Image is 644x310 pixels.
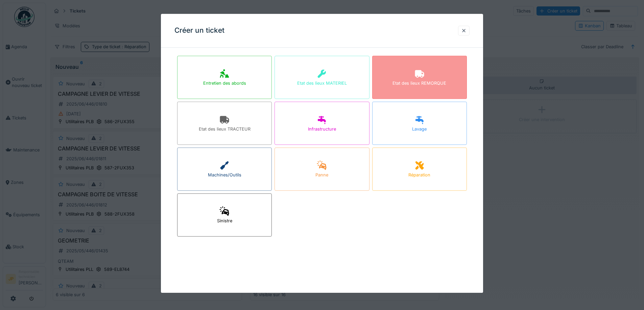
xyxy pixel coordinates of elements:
div: Machines/Outils [208,172,241,178]
div: Entretien des abords [203,80,246,87]
div: Etat des lieux MATERIEL [297,80,347,87]
div: Panne [315,172,328,178]
div: Etat des lieux TRACTEUR [199,126,251,133]
h3: Créer un ticket [174,26,224,35]
div: Sinistre [217,218,232,224]
div: Etat des lieux REMORQUE [392,80,446,87]
div: Réparation [408,172,430,178]
div: Lavage [412,126,427,133]
div: Infrastructure [308,126,336,133]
